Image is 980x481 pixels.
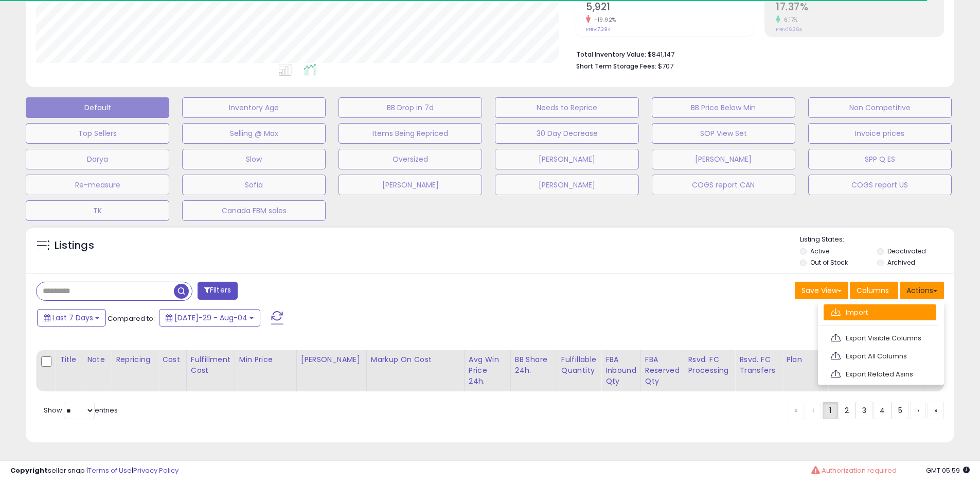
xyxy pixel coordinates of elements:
span: › [917,405,919,416]
div: Markup on Cost [371,354,460,365]
p: Listing States: [800,235,954,245]
div: FBA inbound Qty [605,354,636,387]
span: Last 7 Days [52,313,93,323]
button: Default [26,97,169,118]
button: Needs to Reprice [495,97,638,118]
button: [PERSON_NAME] [495,149,638,169]
div: Repricing [116,354,153,365]
div: Title [60,354,78,365]
div: seller snap | | [10,466,179,476]
div: BB Share 24h. [515,354,553,376]
button: TK [26,200,169,221]
button: Non Competitive [808,97,952,118]
button: Actions [900,282,944,299]
button: [DATE]-29 - Aug-04 [159,309,260,327]
button: Inventory Age [182,97,326,118]
h2: 5,921 [586,1,754,15]
a: Privacy Policy [133,466,179,475]
button: Oversized [338,149,482,169]
label: Deactivated [887,247,926,255]
button: Items Being Repriced [338,123,482,144]
label: Archived [887,258,915,267]
button: Invoice prices [808,123,952,144]
button: Top Sellers [26,123,169,144]
button: Save View [795,282,848,299]
div: Avg Win Price 24h. [469,354,506,387]
li: $841,147 [576,47,936,60]
span: 2025-08-12 05:59 GMT [926,466,970,475]
div: [PERSON_NAME] [301,354,362,365]
small: Prev: 7,394 [586,26,611,32]
label: Active [810,247,829,255]
span: » [934,405,937,416]
button: 30 Day Decrease [495,123,638,144]
button: COGS report US [808,175,952,195]
button: BB Drop in 7d [338,97,482,118]
span: [DATE]-29 - Aug-04 [174,313,247,323]
div: Plan [786,354,824,365]
a: Import [824,304,936,320]
button: Columns [850,282,898,299]
div: Note [87,354,107,365]
button: Filters [198,282,238,300]
a: Export Visible Columns [824,330,936,346]
div: Cost [162,354,182,365]
span: Compared to: [108,314,155,323]
div: Rsvd. FC Processing [688,354,731,376]
a: Export All Columns [824,348,936,364]
small: Prev: 16.36% [776,26,802,32]
button: Slow [182,149,326,169]
th: CSV column name: cust_attr_5_Plan [782,350,828,391]
a: Terms of Use [88,466,132,475]
button: [PERSON_NAME] [652,149,795,169]
div: Min Price [239,354,292,365]
button: [PERSON_NAME] [338,175,482,195]
button: COGS report CAN [652,175,795,195]
a: 4 [873,402,892,419]
button: Darya [26,149,169,169]
a: 3 [856,402,873,419]
button: Selling @ Max [182,123,326,144]
a: Export Related Asins [824,366,936,382]
div: Fulfillable Quantity [561,354,597,376]
small: 6.17% [780,16,798,24]
strong: Copyright [10,466,48,475]
span: $707 [658,61,673,71]
div: FBA Reserved Qty [645,354,680,387]
button: SOP View Set [652,123,795,144]
label: Out of Stock [810,258,848,267]
a: 5 [892,402,909,419]
b: Total Inventory Value: [576,50,646,59]
button: BB Price Below Min [652,97,795,118]
button: Re-measure [26,175,169,195]
a: 1 [823,402,838,419]
h5: Listings [55,238,94,253]
span: Show: entries [44,405,118,415]
div: Fulfillment Cost [191,354,230,376]
button: Sofia [182,175,326,195]
h2: 17.37% [776,1,943,15]
button: Last 7 Days [37,309,106,327]
span: Columns [857,285,889,296]
button: SPP Q ES [808,149,952,169]
b: Short Term Storage Fees: [576,62,656,71]
button: [PERSON_NAME] [495,175,638,195]
div: Rsvd. FC Transfers [739,354,777,376]
a: 2 [838,402,856,419]
th: The percentage added to the cost of goods (COGS) that forms the calculator for Min & Max prices. [366,350,464,391]
small: -19.92% [591,16,616,24]
button: Canada FBM sales [182,200,326,221]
